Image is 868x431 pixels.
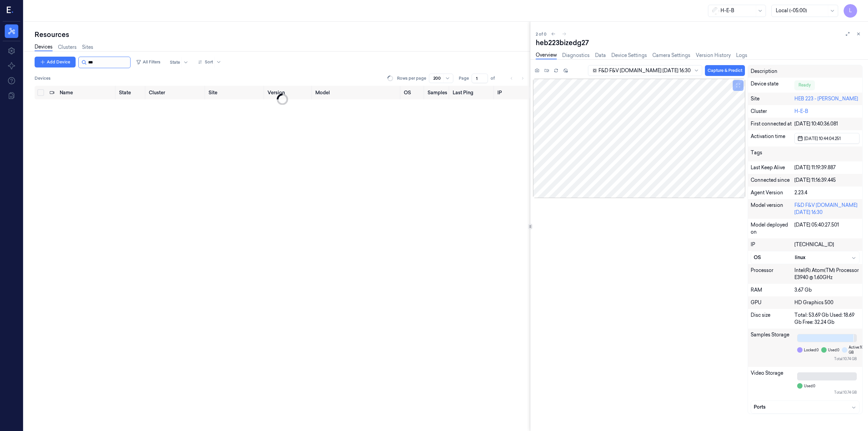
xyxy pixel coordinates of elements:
a: Diagnostics [562,52,590,59]
span: Locked: 0 [804,348,818,353]
div: heb223bizedg27 [536,38,863,47]
a: Data [595,52,606,59]
div: Agent Version [751,189,794,196]
button: Capture & Predict [705,65,745,76]
div: 3.67 Gb [794,287,860,294]
div: Tags [751,149,794,159]
button: [DATE] 10:44:04.251 [794,133,860,144]
div: HD Graphics 500 [794,299,860,306]
th: Version [265,86,313,99]
a: Clusters [58,44,77,51]
th: IP [495,86,530,99]
div: [DATE] 11:19:39.887 [794,164,860,171]
div: GPU [751,299,794,306]
span: 2 of 0 [536,31,547,37]
div: Ports [754,404,856,411]
div: Model version [751,202,794,216]
p: Rows per page [397,75,426,81]
div: Intel(R) Atom(TM) Processor E3940 @ 1.60GHz [794,267,860,281]
button: L [844,4,857,18]
span: Active: 10.20 GB [849,345,868,355]
div: [TECHNICAL_ID] [794,241,860,248]
div: Disc size [751,312,794,326]
div: First connected at [751,120,794,128]
div: IP [751,241,794,248]
div: Total: 10.74 GB [797,356,857,361]
div: Processor [751,267,794,281]
span: [DATE] 10:44:04.251 [803,135,841,142]
th: Name [57,86,116,99]
a: Logs [736,52,747,59]
div: Cluster [751,108,794,115]
div: Resources [35,30,530,39]
div: [DATE] 10:40:36.081 [794,120,860,128]
div: Connected since [751,177,794,184]
div: Total: 53.69 Gb Used: 18.69 Gb Free: 32.24 Gb [794,312,860,326]
div: Model deployed on [751,221,794,236]
a: Version History [696,52,731,59]
button: Select all [37,89,44,96]
div: Site [751,95,794,102]
button: Add Device [35,57,76,67]
th: Model [313,86,401,99]
button: OSlinux [751,251,859,264]
a: Device Settings [611,52,647,59]
nav: pagination [507,74,527,83]
div: Samples Storage [751,331,794,364]
a: Devices [35,43,53,51]
span: Used: 0 [828,348,839,353]
div: [DATE] 05:40:27.501 [794,221,860,236]
button: All Filters [133,57,163,67]
span: Page [459,75,469,81]
div: Video Storage [751,370,794,398]
th: Samples [425,86,450,99]
a: Sites [82,44,93,51]
div: [DATE] 11:16:39.445 [794,177,860,184]
span: Devices [35,75,51,81]
div: Description [751,68,794,75]
div: Ready [794,80,815,90]
div: Total: 10.74 GB [797,390,857,395]
th: OS [401,86,425,99]
div: OS [754,254,795,261]
th: Last Ping [450,86,494,99]
th: Cluster [146,86,205,99]
a: Overview [536,52,557,59]
th: State [116,86,146,99]
div: Activation time [751,133,794,144]
a: H-E-B [794,108,808,114]
div: RAM [751,287,794,294]
div: linux [795,254,856,261]
div: Device state [751,80,794,90]
button: Ports [751,401,859,413]
th: Site [206,86,265,99]
div: F&D F&V [DOMAIN_NAME] [DATE] 16:30 [794,202,860,216]
a: HEB 223 - [PERSON_NAME] [794,96,858,102]
a: Camera Settings [652,52,690,59]
div: Last Keep Alive [751,164,794,171]
div: 2.23.4 [794,189,860,196]
span: of [491,75,501,81]
span: Used: 0 [804,384,815,389]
